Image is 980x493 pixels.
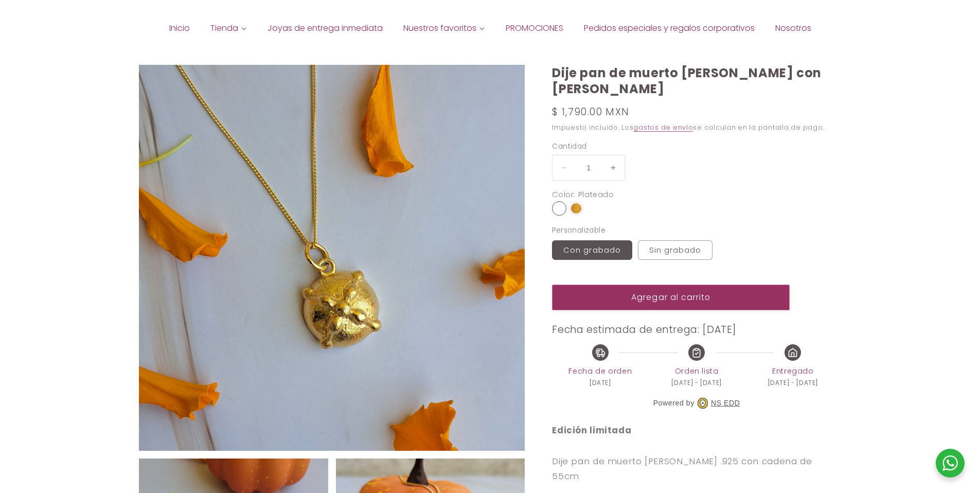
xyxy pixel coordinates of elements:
[552,105,629,119] span: $ 1,790.00 MXN
[200,21,257,36] a: Tienda
[698,398,708,409] img: NS EDD Logo
[16,27,25,35] img: website_grey.svg
[139,65,525,451] img: 27_oct_-_1.jpg
[775,23,811,34] span: Nosotros
[16,16,25,25] img: logo_orange.svg
[638,240,713,260] label: Sin grabado
[552,122,841,133] div: Impuesto incluido. Los se calculan en la pantalla de pago.
[552,225,607,236] legend: Personalizable
[552,365,648,377] span: Fecha de orden
[574,188,614,201] div: : Plateado
[552,142,790,152] label: Cantidad
[745,365,841,377] span: Entregado
[495,21,574,36] a: PROMOCIONES
[552,424,631,436] strong: Edición limitada
[29,16,50,25] div: v 4.0.25
[43,60,51,68] img: tab_domain_overview_orange.svg
[633,123,693,132] a: gastos de envío
[552,324,841,337] h3: Fecha estimada de entrega: [DATE]
[711,397,740,410] a: NS EDD
[590,377,611,389] span: [DATE]
[210,23,238,34] span: Tienda
[159,21,200,36] a: Inicio
[552,240,632,260] label: Con grabado
[268,23,383,34] span: Joyas de entrega inmediata
[671,377,721,389] span: [DATE] - [DATE]
[768,377,818,389] span: [DATE] - [DATE]
[552,188,574,201] div: Color
[27,27,115,35] div: Dominio: [DOMAIN_NAME]
[393,21,495,36] a: Nuestros favoritos
[55,61,79,67] div: Dominio
[653,397,694,410] span: Powered by
[124,61,162,67] div: Palabras clave
[506,23,563,34] span: PROMOCIONES
[552,65,841,97] h1: Dije pan de muerto [PERSON_NAME] con [PERSON_NAME]
[648,365,744,377] span: Orden lista
[584,23,755,34] span: Pedidos especiales y regalos corporativos
[403,23,476,34] span: Nuestros favoritos
[169,23,190,34] span: Inicio
[257,21,393,36] a: Joyas de entrega inmediata
[574,21,765,36] a: Pedidos especiales y regalos corporativos
[113,60,121,68] img: tab_keywords_by_traffic_grey.svg
[765,21,822,36] a: Nosotros
[552,285,790,310] button: Agregar al carrito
